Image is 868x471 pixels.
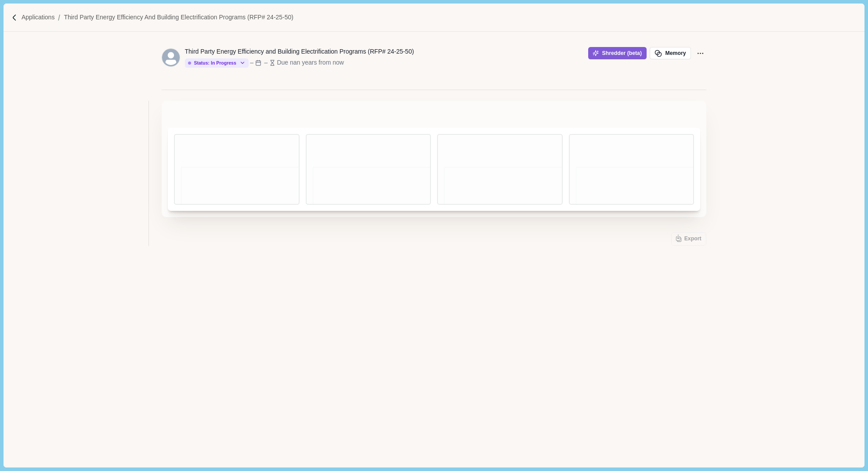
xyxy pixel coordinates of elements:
div: – [264,58,268,67]
button: Status: In Progress [185,58,249,68]
a: Third Party Energy Efficiency and Building Electrification Programs (RFP# 24-25-50) [64,13,293,22]
div: Due nan years from now [277,58,344,67]
div: Status: In Progress [188,60,236,66]
button: Shredder (beta) [588,47,647,59]
a: Applications [22,13,55,22]
svg: avatar [162,49,180,66]
img: Forward slash icon [11,14,18,22]
button: Memory [650,47,691,59]
div: Third Party Energy Efficiency and Building Electrification Programs (RFP# 24-25-50) [185,47,414,56]
button: Export [671,232,706,246]
img: Forward slash icon [54,14,64,22]
button: Application Actions [694,47,706,59]
div: – [250,58,253,67]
